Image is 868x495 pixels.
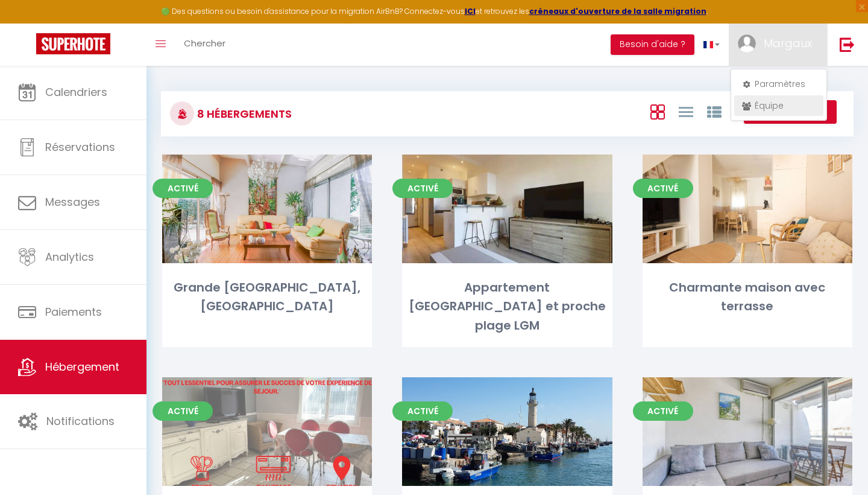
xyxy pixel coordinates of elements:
[738,34,756,53] img: ...
[392,401,453,421] span: Activé
[153,401,213,421] span: Activé
[45,85,107,100] span: Calendriers
[45,139,115,155] span: Réservations
[392,179,453,198] span: Activé
[840,37,855,52] img: logout
[45,304,102,319] span: Paiements
[36,33,110,54] img: Super Booking
[45,249,94,264] span: Analytics
[184,37,225,49] span: Chercher
[679,101,693,121] a: Vue en Liste
[734,95,823,116] a: Équipe
[633,401,693,421] span: Activé
[729,24,827,66] a: ... Margaux
[734,74,823,94] a: Paramètres
[402,278,612,335] div: Appartement [GEOGRAPHIC_DATA] et proche plage LGM
[194,100,292,127] h3: 8 Hébergements
[764,36,812,51] span: Margaux
[45,194,100,209] span: Messages
[707,101,722,121] a: Vue par Groupe
[611,34,694,55] button: Besoin d'aide ?
[162,278,372,316] div: Grande [GEOGRAPHIC_DATA], [GEOGRAPHIC_DATA]
[465,6,476,16] a: ICI
[153,179,213,198] span: Activé
[10,5,46,41] button: Ouvrir le widget de chat LiveChat
[175,24,234,66] a: Chercher
[650,101,665,121] a: Vue en Box
[817,441,859,486] iframe: Chat
[45,359,119,374] span: Hébergement
[633,179,693,198] span: Activé
[46,414,115,429] span: Notifications
[529,6,706,16] a: créneaux d'ouverture de la salle migration
[643,278,852,316] div: Charmante maison avec terrasse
